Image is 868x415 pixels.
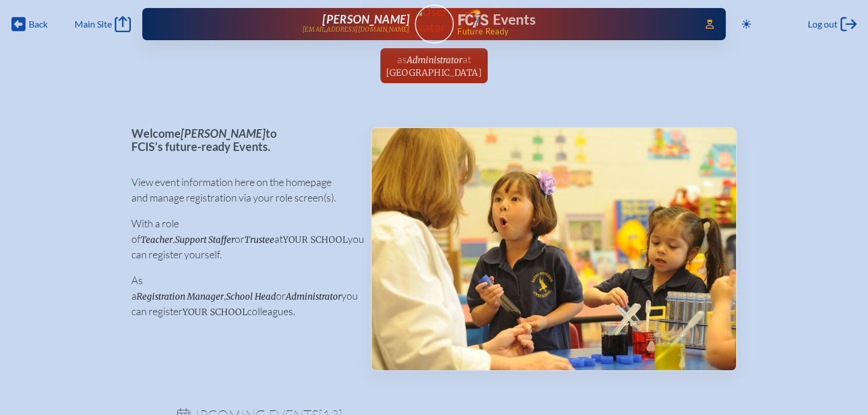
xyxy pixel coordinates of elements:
span: Administrator [407,55,462,65]
span: Back [29,18,48,30]
p: With a role of , or at you can register yourself. [131,216,352,262]
span: your school [182,307,247,317]
a: User Avatar [415,5,454,44]
span: [PERSON_NAME] [181,126,266,140]
span: [PERSON_NAME] [322,12,410,26]
span: School Head [226,291,276,302]
p: View event information here on the homepage and manage registration via your role screen(s). [131,174,352,205]
span: [GEOGRAPHIC_DATA] [386,67,482,78]
img: User Avatar [410,4,458,34]
div: FCIS Events — Future ready [458,9,689,36]
span: Future Ready [457,28,688,36]
span: your school [283,234,348,245]
span: Support Staffer [175,234,235,245]
a: Main Site [75,16,131,32]
img: Events [372,128,736,370]
p: As a , or you can register colleagues. [131,273,352,319]
span: Administrator [286,291,341,302]
a: [PERSON_NAME][EMAIL_ADDRESS][DOMAIN_NAME] [179,13,410,36]
span: Main Site [75,18,112,30]
span: Registration Manager [137,291,224,302]
p: [EMAIL_ADDRESS][DOMAIN_NAME] [302,26,410,33]
span: Trustee [244,234,274,245]
span: as [397,53,407,65]
span: at [462,53,471,65]
p: Welcome to FCIS’s future-ready Events. [131,127,352,153]
span: Log out [808,18,838,30]
a: asAdministratorat[GEOGRAPHIC_DATA] [382,48,486,83]
span: Teacher [141,234,173,245]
